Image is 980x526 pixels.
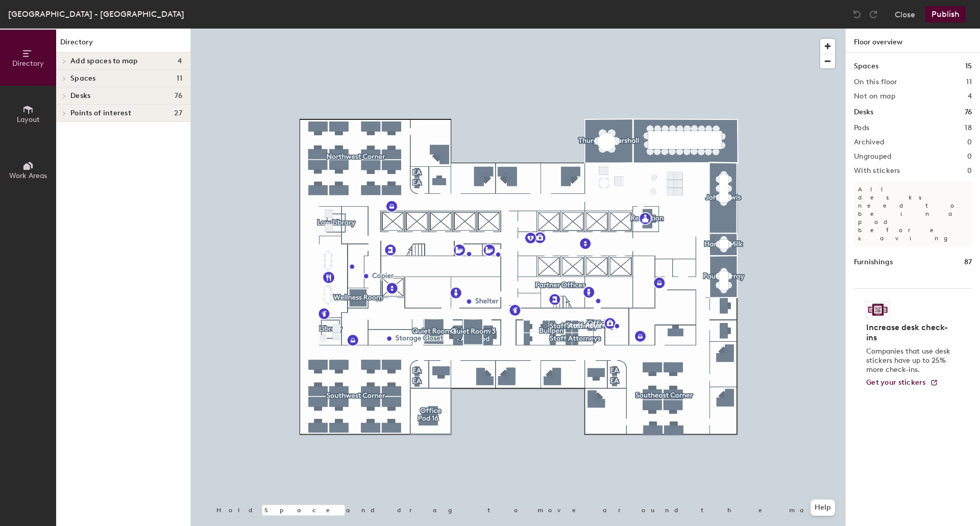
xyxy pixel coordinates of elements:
[965,124,972,132] h2: 18
[966,78,972,86] h2: 11
[9,171,47,180] span: Work Areas
[854,61,878,72] h1: Spaces
[56,37,190,53] h1: Directory
[70,57,138,65] span: Add spaces to map
[854,78,897,86] h2: On this floor
[965,107,972,118] h1: 76
[178,57,182,65] span: 4
[70,109,131,117] span: Points of interest
[175,92,182,100] span: 76
[866,378,926,387] span: Get your stickers
[967,138,972,146] h2: 0
[868,9,878,19] img: Redo
[70,74,96,83] span: Spaces
[811,499,835,516] button: Help
[17,115,40,124] span: Layout
[12,59,44,68] span: Directory
[964,257,972,268] h1: 87
[8,8,184,20] div: [GEOGRAPHIC_DATA] - [GEOGRAPHIC_DATA]
[967,167,972,175] h2: 0
[854,153,892,161] h2: Ungrouped
[854,107,873,118] h1: Desks
[854,92,895,101] h2: Not on map
[965,61,972,72] h1: 15
[866,322,953,343] h4: Increase desk check-ins
[70,92,90,100] span: Desks
[866,301,890,318] img: Sticker logo
[968,92,972,101] h2: 4
[854,124,869,132] h2: Pods
[967,153,972,161] h2: 0
[925,6,966,22] button: Publish
[852,9,862,19] img: Undo
[866,379,938,387] a: Get your stickers
[174,109,182,117] span: 27
[895,6,915,22] button: Close
[866,347,953,374] p: Companies that use desk stickers have up to 25% more check-ins.
[177,74,182,83] span: 11
[846,29,980,53] h1: Floor overview
[854,138,884,146] h2: Archived
[854,167,900,175] h2: With stickers
[854,181,972,246] p: All desks need to be in a pod before saving
[854,257,893,268] h1: Furnishings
